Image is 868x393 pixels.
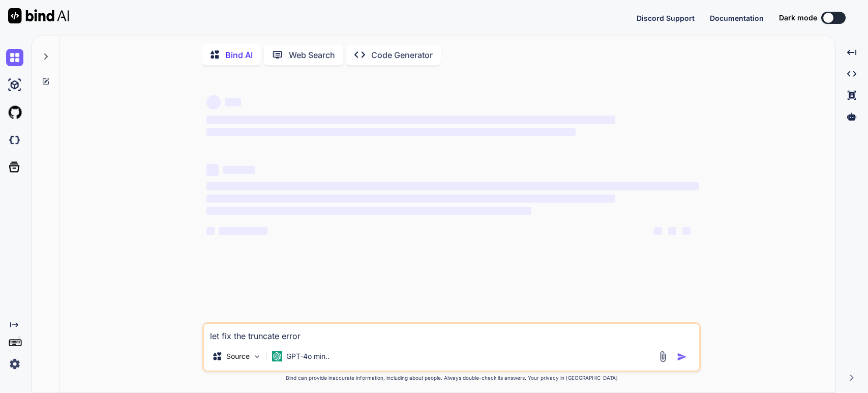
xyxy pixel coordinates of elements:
p: Code Generator [371,49,433,61]
img: githubLight [6,104,23,121]
span: ‌ [682,227,691,235]
img: Pick Models [253,352,261,361]
img: Bind AI [8,8,69,23]
span: Discord Support [637,14,695,22]
span: ‌ [668,227,676,235]
p: Source [226,351,250,361]
p: Bind can provide inaccurate information, including about people. Always double-check its answers.... [202,374,701,382]
button: Discord Support [637,13,695,23]
img: settings [6,355,23,373]
img: darkCloudIdeIcon [6,131,23,149]
img: ai-studio [6,76,23,94]
span: ‌ [206,227,215,235]
p: Web Search [289,49,335,61]
p: GPT-4o min.. [286,351,330,361]
span: ‌ [223,166,255,174]
img: chat [6,49,23,66]
img: attachment [657,351,669,362]
span: ‌ [206,128,576,136]
span: ‌ [206,95,221,109]
span: ‌ [206,164,219,176]
span: ‌ [225,98,241,106]
textarea: let fix the truncate error [204,324,699,342]
span: ‌ [654,227,662,235]
img: GPT-4o mini [272,351,282,361]
span: ‌ [206,194,615,203]
img: icon [677,352,687,362]
p: Bind AI [225,49,253,61]
button: Documentation [710,13,764,23]
span: ‌ [206,182,699,190]
span: Documentation [710,14,764,22]
span: ‌ [219,227,267,235]
span: ‌ [206,116,615,124]
span: Dark mode [779,13,817,23]
span: ‌ [206,207,531,215]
